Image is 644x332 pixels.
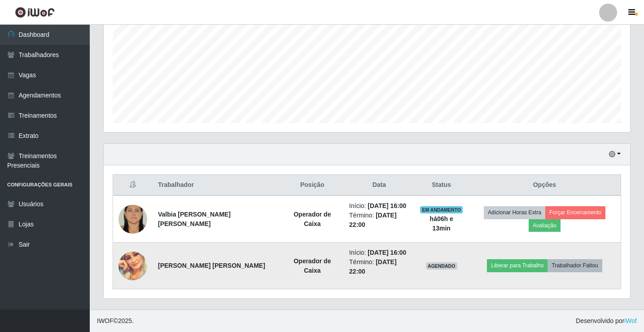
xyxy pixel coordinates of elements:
[469,175,621,196] th: Opções
[624,317,637,324] a: iWof
[15,7,55,18] img: CoreUI Logo
[487,259,548,272] button: Liberar para Trabalho
[529,219,561,232] button: Avaliação
[484,206,545,219] button: Adicionar Horas Extra
[545,206,605,219] button: Forçar Encerramento
[548,259,602,272] button: Trabalhador Faltou
[368,249,406,256] time: [DATE] 16:00
[344,175,414,196] th: Data
[153,175,281,196] th: Trabalhador
[430,215,453,232] strong: há 06 h e 13 min
[349,211,409,230] li: Término:
[158,211,231,227] strong: Valbia [PERSON_NAME] [PERSON_NAME]
[294,257,331,274] strong: Operador de Caixa
[97,316,134,326] span: © 2025 .
[349,201,409,211] li: Início:
[349,257,409,276] li: Término:
[420,206,463,213] span: EM ANDAMENTO
[118,198,147,240] img: 1693145473232.jpeg
[368,202,406,209] time: [DATE] 16:00
[576,316,637,326] span: Desenvolvido por
[158,262,265,269] strong: [PERSON_NAME] [PERSON_NAME]
[349,248,409,257] li: Início:
[118,252,147,280] img: 1747246245784.jpeg
[294,211,331,227] strong: Operador de Caixa
[97,317,114,324] span: IWOF
[281,175,344,196] th: Posição
[426,262,457,270] span: AGENDADO
[415,175,469,196] th: Status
